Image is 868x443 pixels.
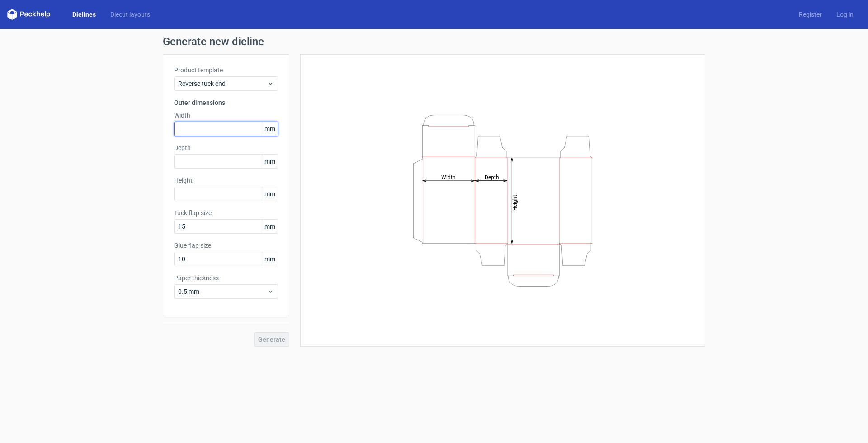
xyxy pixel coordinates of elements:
span: mm [262,252,278,266]
tspan: Width [441,174,456,180]
label: Depth [174,143,278,152]
label: Width [174,111,278,120]
label: Height [174,176,278,185]
span: mm [262,155,278,168]
a: Log in [829,10,861,19]
label: Tuck flap size [174,208,278,217]
span: mm [262,187,278,201]
tspan: Depth [485,174,499,180]
span: mm [262,220,278,233]
span: mm [262,122,278,136]
a: Dielines [65,10,103,19]
label: Glue flap size [174,241,278,250]
span: Reverse tuck end [178,79,267,88]
span: 0.5 mm [178,287,267,296]
tspan: Height [512,194,518,210]
a: Register [792,10,829,19]
label: Paper thickness [174,273,278,283]
h3: Outer dimensions [174,98,278,107]
h1: Generate new dieline [163,36,705,47]
a: Diecut layouts [103,10,157,19]
label: Product template [174,66,278,75]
